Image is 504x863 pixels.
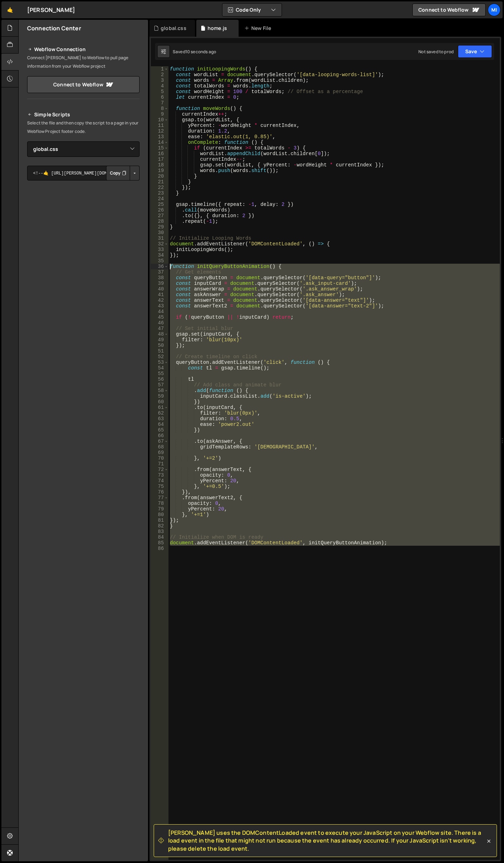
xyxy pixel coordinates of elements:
[151,286,168,292] div: 40
[27,192,140,256] iframe: YouTube video player
[151,444,168,450] div: 68
[151,337,168,343] div: 49
[151,518,168,523] div: 81
[151,343,168,348] div: 50
[151,258,168,264] div: 35
[151,185,168,190] div: 22
[222,4,282,16] button: Code Only
[151,230,168,235] div: 30
[151,303,168,309] div: 43
[151,298,168,303] div: 42
[27,45,140,54] h2: Webflow Connection
[151,252,168,258] div: 34
[151,157,168,162] div: 17
[27,166,140,180] textarea: <!--🤙 [URL][PERSON_NAME][DOMAIN_NAME]> <script>document.addEventListener("DOMContentLoaded", func...
[151,512,168,518] div: 80
[151,151,168,157] div: 16
[151,224,168,230] div: 29
[185,49,216,55] div: 10 seconds ago
[151,326,168,331] div: 47
[151,534,168,540] div: 84
[151,433,168,439] div: 66
[106,166,140,180] div: Button group with nested dropdown
[418,49,454,55] div: Not saved to prod
[412,4,486,16] a: Connect to Webflow
[27,260,140,324] iframe: YouTube video player
[151,416,168,422] div: 63
[151,461,168,467] div: 71
[151,134,168,140] div: 13
[151,202,168,207] div: 25
[27,24,81,32] h2: Connection Center
[151,354,168,360] div: 52
[151,331,168,337] div: 48
[151,106,168,111] div: 8
[151,179,168,185] div: 21
[151,213,168,219] div: 27
[151,393,168,399] div: 59
[151,292,168,298] div: 41
[27,119,140,136] p: Select the file and then copy the script to a page in your Webflow Project footer code.
[27,6,75,14] div: [PERSON_NAME]
[151,162,168,168] div: 18
[27,54,140,71] p: Connect [PERSON_NAME] to Webflow to pull page information from your Webflow project
[151,388,168,393] div: 58
[151,450,168,455] div: 69
[151,360,168,365] div: 53
[151,66,168,72] div: 1
[151,472,168,478] div: 73
[151,123,168,128] div: 11
[151,264,168,269] div: 36
[151,247,168,252] div: 33
[151,89,168,94] div: 5
[151,467,168,472] div: 72
[151,168,168,173] div: 19
[151,495,168,501] div: 77
[458,45,492,58] button: Save
[151,399,168,405] div: 60
[151,281,168,286] div: 39
[151,348,168,354] div: 51
[151,72,168,78] div: 2
[151,173,168,179] div: 20
[151,190,168,196] div: 23
[151,275,168,281] div: 38
[208,25,227,32] div: home.js
[151,235,168,241] div: 31
[151,478,168,484] div: 74
[151,78,168,83] div: 3
[151,207,168,213] div: 26
[151,410,168,416] div: 62
[151,501,168,506] div: 78
[488,4,500,16] a: Mi
[151,382,168,388] div: 57
[161,25,186,32] div: global.css
[106,166,130,180] button: Copy
[151,269,168,275] div: 37
[151,546,168,551] div: 86
[27,110,140,119] h2: Simple Scripts
[151,140,168,145] div: 14
[151,314,168,320] div: 45
[151,427,168,433] div: 65
[151,523,168,529] div: 82
[168,829,485,852] span: [PERSON_NAME] uses the DOMContentLoaded event to execute your JavaScript on your Webflow site. Th...
[151,111,168,117] div: 9
[151,540,168,546] div: 85
[151,484,168,489] div: 75
[151,196,168,202] div: 24
[151,371,168,377] div: 55
[151,117,168,123] div: 10
[244,25,274,32] div: New File
[151,439,168,444] div: 67
[151,405,168,410] div: 61
[27,76,140,93] a: Connect to Webflow
[151,365,168,371] div: 54
[151,320,168,326] div: 46
[151,529,168,534] div: 83
[151,309,168,314] div: 44
[151,83,168,89] div: 4
[151,506,168,512] div: 79
[151,94,168,100] div: 6
[151,422,168,427] div: 64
